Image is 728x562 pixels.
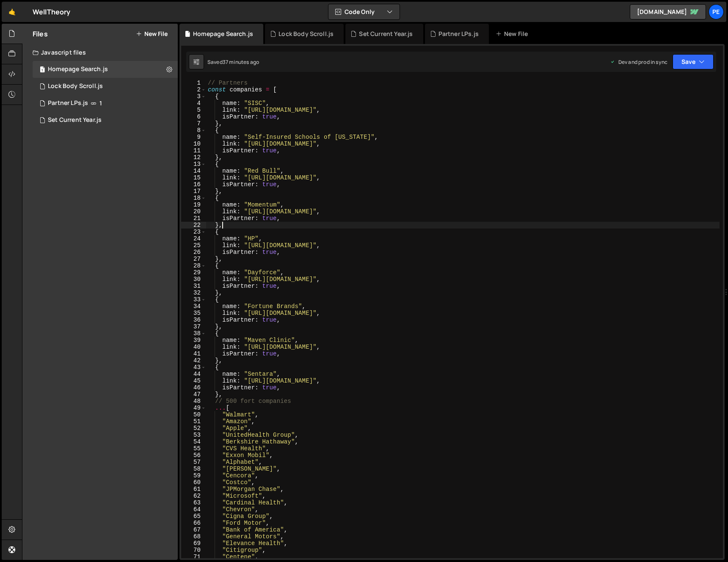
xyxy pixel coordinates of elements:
div: Set Current Year.js [48,116,102,124]
div: 27 [181,256,206,262]
div: 46 [181,384,206,391]
div: Lock Body Scroll.js [279,30,334,38]
div: 12 [181,154,206,161]
div: 17 [181,188,206,195]
span: 1 [40,67,45,74]
div: 57 [181,459,206,466]
div: 67 [181,526,206,533]
div: New File [496,30,531,38]
div: 13 [181,161,206,168]
div: Partner LPs.js [33,95,178,112]
h2: Files [33,29,48,39]
div: 8 [181,127,206,134]
div: 24 [181,235,206,242]
div: 31 [181,283,206,289]
div: Partner LPs.js [48,99,88,107]
div: 20 [181,208,206,215]
div: 59 [181,472,206,479]
div: 68 [181,533,206,540]
button: Code Only [328,4,400,19]
div: 69 [181,540,206,547]
div: 4 [181,100,206,107]
div: 29 [181,269,206,276]
div: 54 [181,438,206,445]
div: 51 [181,418,206,425]
div: 50 [181,411,206,418]
div: 11 [181,147,206,154]
div: 62 [181,493,206,499]
div: 65 [181,513,206,520]
div: Javascript files [22,44,178,61]
div: 19 [181,201,206,208]
div: 36 [181,317,206,323]
div: 10 [181,140,206,147]
div: 71 [181,554,206,560]
div: 44 [181,371,206,377]
div: 9 [181,134,206,140]
div: 22 [181,222,206,229]
div: 18 [181,195,206,201]
div: 42 [181,357,206,364]
div: Saved [207,58,259,66]
div: 7 [181,120,206,127]
div: 28 [181,262,206,269]
div: 40 [181,344,206,350]
div: 5 [181,107,206,113]
div: 32 [181,289,206,296]
div: 45 [181,377,206,384]
div: WellTheory [33,7,71,17]
div: 66 [181,520,206,526]
div: 34 [181,303,206,310]
div: 63 [181,499,206,506]
div: 16 [181,181,206,188]
div: 60 [181,479,206,486]
div: 38 [181,330,206,337]
div: 3 [181,93,206,100]
button: New File [136,30,168,37]
div: 52 [181,425,206,432]
div: Set Current Year.js [359,30,413,38]
div: 37 [181,323,206,330]
a: Pe [709,4,724,19]
div: 49 [181,405,206,411]
a: 🤙 [2,2,22,22]
div: 15 [181,174,206,181]
div: Partner LPs.js [438,30,479,38]
div: Homepage Search.js [48,66,108,73]
div: 33 [181,296,206,303]
div: 43 [181,364,206,371]
div: 21 [181,215,206,222]
div: Lock Body Scroll.js [48,83,103,90]
div: 23 [181,229,206,235]
span: 1 [99,100,102,107]
div: 64 [181,506,206,513]
div: 26 [181,249,206,256]
div: 48 [181,398,206,405]
div: 55 [181,445,206,452]
div: 58 [181,466,206,472]
div: 6 [181,113,206,120]
div: 37 minutes ago [223,58,259,66]
div: 1 [181,80,206,86]
div: 30 [181,276,206,283]
div: 15879/44964.js [33,61,178,78]
div: 15879/42362.js [33,78,178,95]
div: Dev and prod in sync [610,58,667,66]
div: 15879/44768.js [33,112,178,129]
button: Save [673,54,714,69]
a: [DOMAIN_NAME] [630,4,706,19]
div: 61 [181,486,206,493]
div: 41 [181,350,206,357]
div: 35 [181,310,206,317]
div: 39 [181,337,206,344]
div: 25 [181,242,206,249]
div: 53 [181,432,206,438]
div: 70 [181,547,206,554]
div: Homepage Search.js [193,30,253,38]
div: 56 [181,452,206,459]
div: 47 [181,391,206,398]
div: 14 [181,168,206,174]
div: 2 [181,86,206,93]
